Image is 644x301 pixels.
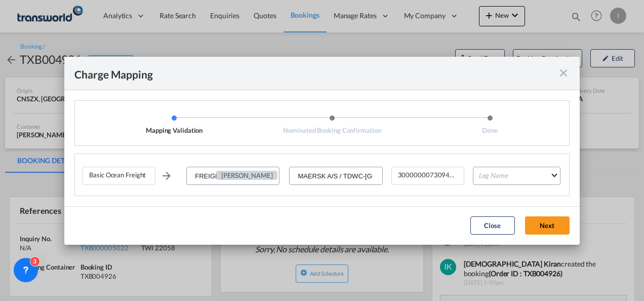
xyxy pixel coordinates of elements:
button: Next [525,216,570,235]
md-input-container: FREIGHT CHARGES [185,166,280,188]
div: 300000007309467 [391,167,464,185]
li: Nominated Booking Confirmation [253,115,411,135]
div: [PERSON_NAME] [216,171,278,180]
div: Basic Ocean Freight [83,167,155,185]
body: Editor, editor2 [10,10,176,21]
div: Charge Mapping [74,67,153,80]
md-dialog: Mapping ValidationNominated Booking ... [64,57,580,245]
input: Enter Charge name [187,167,279,185]
button: Close [470,216,515,235]
md-icon: icon-arrow-right [160,170,173,182]
md-input-container: MAERSK A/S / TDWC-DUBAI [288,166,383,188]
md-icon: icon-close fg-AAA8AD cursor [557,67,570,79]
li: Done [411,115,569,135]
input: Select Service Provider [290,167,382,185]
md-select: Leg Name [473,167,560,185]
li: Mapping Validation [95,115,253,135]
